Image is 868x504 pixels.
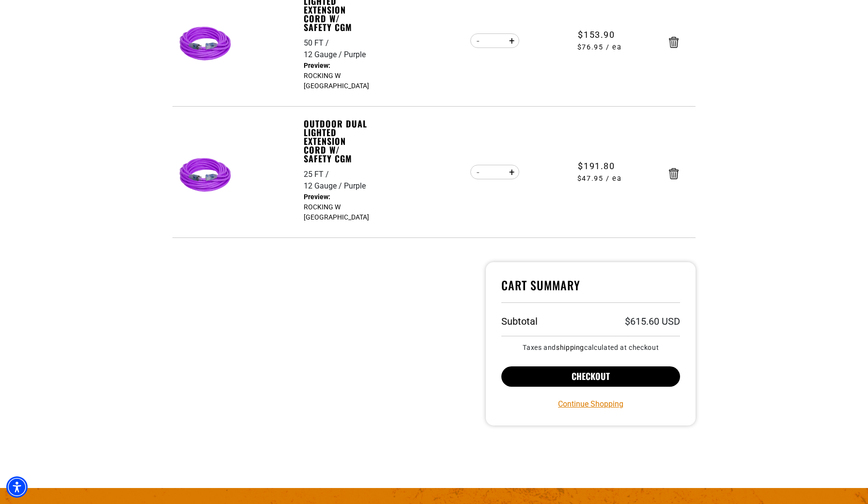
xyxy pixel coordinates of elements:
input: Quantity for Outdoor Dual Lighted Extension Cord w/ Safety CGM [485,32,504,49]
a: Continue Shopping [558,398,623,410]
div: Purple [344,49,366,61]
h4: Cart Summary [501,278,680,303]
span: $47.95 / ea [548,173,651,184]
a: Remove Outdoor Dual Lighted Extension Cord w/ Safety CGM - 25 FT / 12 Gauge / Purple [669,170,679,177]
span: $191.80 [578,159,615,173]
button: Checkout [501,366,680,387]
img: Purple [176,145,237,206]
img: Purple [176,14,237,75]
dd: ROCKING W [GEOGRAPHIC_DATA] [304,61,371,91]
div: 50 FT [304,37,331,49]
small: Taxes and calculated at checkout [501,344,680,351]
div: 12 Gauge [304,49,344,61]
a: Outdoor Dual Lighted Extension Cord w/ Safety CGM [304,119,371,163]
span: $76.95 / ea [548,42,651,53]
dd: ROCKING W [GEOGRAPHIC_DATA] [304,192,371,222]
a: shipping [556,344,584,351]
input: Quantity for Outdoor Dual Lighted Extension Cord w/ Safety CGM [485,164,504,180]
div: Purple [344,180,366,192]
a: Remove Outdoor Dual Lighted Extension Cord w/ Safety CGM - 50 FT / 12 Gauge / Purple [669,39,679,46]
p: $615.60 USD [625,316,680,326]
h3: Subtotal [501,316,538,326]
span: $153.90 [578,28,615,41]
div: Accessibility Menu [6,476,28,498]
div: 12 Gauge [304,180,344,192]
div: 25 FT [304,169,331,180]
